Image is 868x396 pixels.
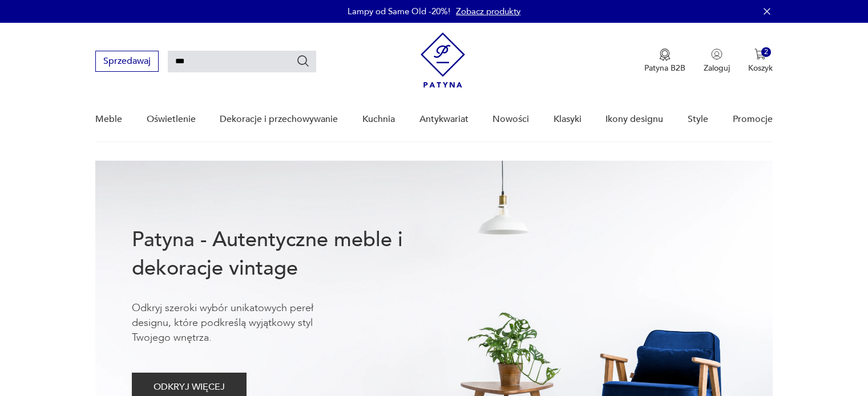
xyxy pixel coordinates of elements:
[605,97,663,141] a: Ikony designu
[95,51,159,72] button: Sprzedawaj
[733,97,773,141] a: Promocje
[688,97,708,141] a: Style
[220,97,338,141] a: Dekoracje i przechowywanie
[659,48,671,61] img: Ikona medalu
[644,48,685,74] button: Patyna B2B
[95,58,159,66] a: Sprzedawaj
[761,47,771,57] div: 2
[456,6,520,17] a: Zobacz produkty
[492,97,529,141] a: Nowości
[704,48,730,74] button: Zaloguj
[748,48,773,74] button: 2Koszyk
[754,48,766,60] img: Ikona koszyka
[554,97,582,141] a: Klasyki
[362,97,395,141] a: Kuchnia
[95,97,122,141] a: Meble
[644,63,685,74] p: Patyna B2B
[748,63,773,74] p: Koszyk
[644,48,685,74] a: Ikona medaluPatyna B2B
[132,301,349,345] p: Odkryj szeroki wybór unikatowych pereł designu, które podkreślą wyjątkowy styl Twojego wnętrza.
[132,384,247,392] a: ODKRYJ WIĘCEJ
[711,48,722,60] img: Ikonka użytkownika
[704,63,730,74] p: Zaloguj
[296,54,310,68] button: Szukaj
[147,97,196,141] a: Oświetlenie
[348,6,450,17] p: Lampy od Same Old -20%!
[421,32,465,88] img: Patyna - sklep z meblami i dekoracjami vintage
[419,97,469,141] a: Antykwariat
[132,226,440,283] h1: Patyna - Autentyczne meble i dekoracje vintage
